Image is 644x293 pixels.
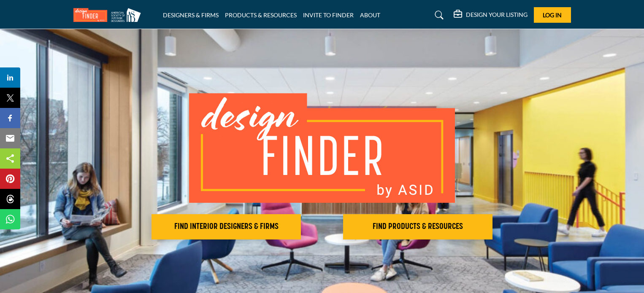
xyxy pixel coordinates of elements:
div: DESIGN YOUR LISTING [454,10,528,20]
img: image [189,93,455,203]
h2: FIND PRODUCTS & RESOURCES [346,222,490,232]
button: FIND PRODUCTS & RESOURCES [343,214,492,239]
h5: DESIGN YOUR LISTING [466,11,528,19]
button: Log In [534,7,571,23]
h2: FIND INTERIOR DESIGNERS & FIRMS [154,222,298,232]
a: INVITE TO FINDER [303,11,354,19]
a: PRODUCTS & RESOURCES [225,11,297,19]
a: DESIGNERS & FIRMS [163,11,219,19]
span: Log In [543,11,562,19]
a: Search [427,8,449,22]
img: Site Logo [73,8,145,22]
a: ABOUT [360,11,380,19]
button: FIND INTERIOR DESIGNERS & FIRMS [152,214,301,239]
